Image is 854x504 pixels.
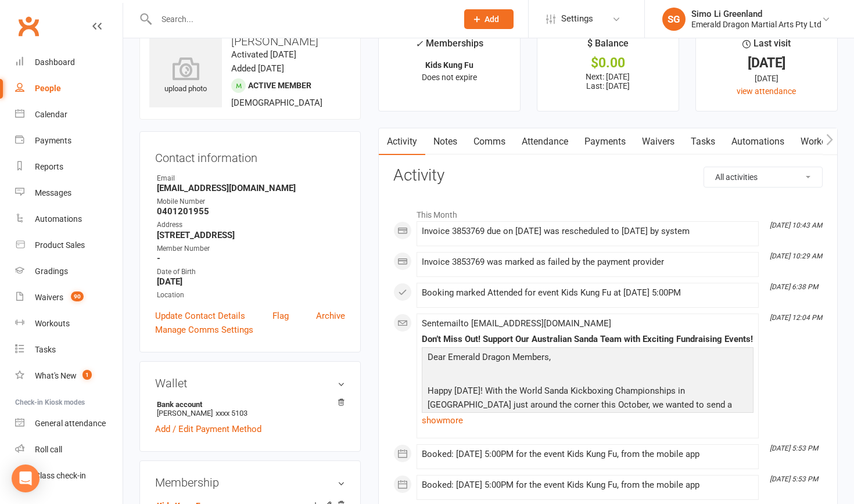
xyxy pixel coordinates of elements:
[272,309,289,323] a: Flag
[15,102,123,128] a: Calendar
[157,196,345,207] div: Mobile Number
[155,377,345,390] h3: Wallet
[35,345,56,354] div: Tasks
[393,167,823,185] h3: Activity
[548,57,668,69] div: $0.00
[706,72,827,85] div: [DATE]
[662,8,686,31] div: SG
[35,419,106,428] div: General attendance
[415,36,483,57] div: Memberships
[15,437,123,463] a: Roll call
[35,84,61,93] div: People
[35,267,68,276] div: Gradings
[15,337,123,363] a: Tasks
[425,128,465,155] a: Notes
[485,15,499,24] span: Add
[737,87,796,96] a: view attendance
[35,240,85,250] div: Product Sales
[425,350,751,367] p: Dear Emerald Dragon Members,
[514,128,576,155] a: Attendance
[14,12,43,41] a: Clubworx
[157,253,345,264] strong: -
[231,98,322,108] span: [DEMOGRAPHIC_DATA]
[706,57,827,69] div: [DATE]
[464,9,514,29] button: Add
[248,81,311,90] span: Active member
[155,147,345,164] h3: Contact information
[770,475,818,483] i: [DATE] 5:53 PM
[379,128,425,155] a: Activity
[157,276,345,287] strong: [DATE]
[157,290,345,301] div: Location
[35,57,75,67] div: Dashboard
[157,183,345,193] strong: [EMAIL_ADDRESS][DOMAIN_NAME]
[770,444,818,452] i: [DATE] 5:53 PM
[35,136,71,145] div: Payments
[15,311,123,337] a: Workouts
[425,384,751,498] p: Happy [DATE]! With the World Sanda Kickboxing Championships in [GEOGRAPHIC_DATA] just around the ...
[153,11,449,27] input: Search...
[15,363,123,389] a: What's New1
[155,398,345,419] li: [PERSON_NAME]
[157,206,345,217] strong: 0401201955
[35,162,63,171] div: Reports
[770,252,822,260] i: [DATE] 10:29 AM
[15,411,123,437] a: General attendance kiosk mode
[149,57,222,95] div: upload photo
[770,283,818,291] i: [DATE] 6:38 PM
[15,206,123,232] a: Automations
[155,422,261,436] a: Add / Edit Payment Method
[35,471,86,480] div: Class check-in
[587,36,629,57] div: $ Balance
[742,36,791,57] div: Last visit
[157,230,345,240] strong: [STREET_ADDRESS]
[35,319,70,328] div: Workouts
[82,370,92,380] span: 1
[15,232,123,258] a: Product Sales
[35,110,67,119] div: Calendar
[422,449,753,459] div: Booked: [DATE] 5:00PM for the event Kids Kung Fu, from the mobile app
[576,128,634,155] a: Payments
[422,226,753,236] div: Invoice 3853769 due on [DATE] was rescheduled to [DATE] by system
[15,285,123,311] a: Waivers 90
[393,203,823,221] li: This Month
[425,60,473,70] strong: Kids Kung Fu
[35,293,63,302] div: Waivers
[691,19,821,30] div: Emerald Dragon Martial Arts Pty Ltd
[15,180,123,206] a: Messages
[35,371,77,380] div: What's New
[12,465,40,492] div: Open Intercom Messenger
[561,6,593,32] span: Settings
[35,214,82,224] div: Automations
[15,75,123,102] a: People
[770,314,822,322] i: [DATE] 12:04 PM
[15,258,123,285] a: Gradings
[15,463,123,489] a: Class kiosk mode
[155,309,245,323] a: Update Contact Details
[231,49,296,60] time: Activated [DATE]
[35,188,71,197] div: Messages
[157,219,345,231] div: Address
[15,128,123,154] a: Payments
[422,480,753,490] div: Booked: [DATE] 5:00PM for the event Kids Kung Fu, from the mobile app
[683,128,723,155] a: Tasks
[422,334,753,344] div: Don’t Miss Out! Support Our Australian Sanda Team with Exciting Fundraising Events!
[157,400,339,409] strong: Bank account
[155,323,253,337] a: Manage Comms Settings
[723,128,792,155] a: Automations
[71,291,84,301] span: 90
[149,35,351,48] h3: [PERSON_NAME]
[316,309,345,323] a: Archive
[231,63,284,74] time: Added [DATE]
[422,73,477,82] span: Does not expire
[634,128,683,155] a: Waivers
[422,288,753,298] div: Booking marked Attended for event Kids Kung Fu at [DATE] 5:00PM
[422,257,753,267] div: Invoice 3853769 was marked as failed by the payment provider
[422,412,753,429] a: show more
[415,38,423,49] i: ✓
[15,49,123,75] a: Dashboard
[792,128,848,155] a: Workouts
[157,267,345,278] div: Date of Birth
[157,173,345,184] div: Email
[15,154,123,180] a: Reports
